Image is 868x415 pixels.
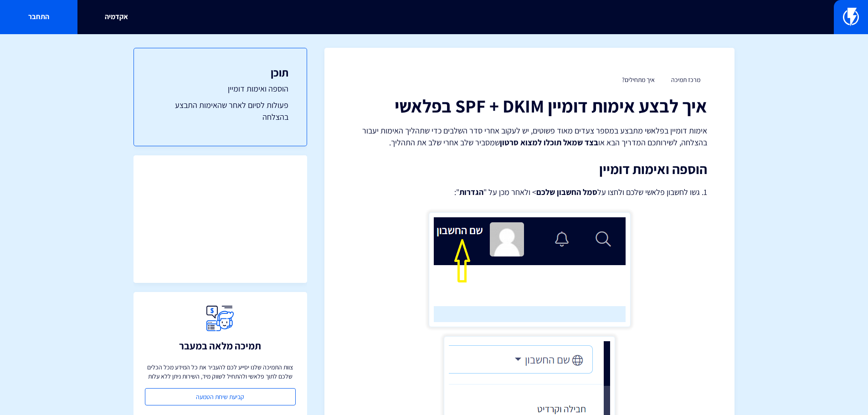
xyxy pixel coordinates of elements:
strong: סמל החשבון שלכם [536,187,597,197]
strong: הגדרות [459,187,483,197]
h3: תוכן [152,67,288,78]
strong: בצד שמאל תוכלו למצוא סרטון [500,137,598,148]
p: 1. גשו לחשבון פלאשי שלכם ולחצו על > ולאחר מכן על " ": [352,186,707,199]
h1: איך לבצע אימות דומיין SPF + DKIM בפלאשי [352,96,707,116]
a: מרכז תמיכה [671,76,700,84]
a: פעולות לסיום לאחר שהאימות התבצע בהצלחה [152,99,288,123]
a: הוספה ואימות דומיין [152,83,288,95]
p: צוות התמיכה שלנו יסייע לכם להעביר את כל המידע מכל הכלים שלכם לתוך פלאשי ולהתחיל לשווק מיד, השירות... [145,363,296,381]
a: איך מתחילים? [622,76,655,84]
a: קביעת שיחת הטמעה [145,388,296,405]
h2: הוספה ואימות דומיין [352,162,707,177]
p: אימות דומיין בפלאשי מתבצע במספר צעדים מאוד פשוטים, יש לעקוב אחרי סדר השלבים כדי שתהליך האימות יעב... [352,125,707,148]
h3: תמיכה מלאה במעבר [179,340,261,351]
